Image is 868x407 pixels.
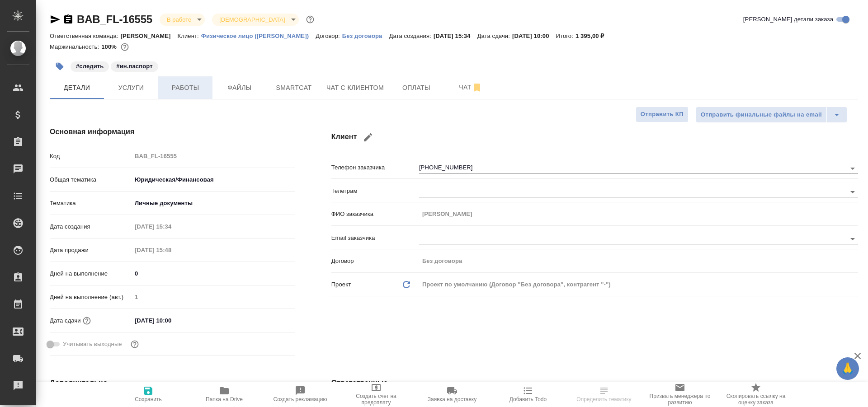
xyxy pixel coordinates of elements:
button: Создать рекламацию [262,382,338,407]
button: Заявка на доставку [414,382,490,407]
span: Чат [449,82,492,93]
button: Призвать менеджера по развитию [642,382,718,407]
button: Отправить финальные файлы на email [696,107,827,123]
span: 🙏 [840,359,855,378]
button: Выбери, если сб и вс нужно считать рабочими днями для выполнения заказа. [129,338,141,350]
span: Оплаты [395,82,438,94]
input: Пустое поле [132,150,295,163]
p: Дата создания [50,222,132,231]
button: 🙏 [836,357,859,380]
input: Пустое поле [419,254,858,267]
span: Детали [55,82,99,94]
button: В работе [164,16,194,23]
input: Пустое поле [132,220,211,233]
span: Услуги [109,82,153,94]
p: Телеграм [331,187,419,196]
button: Open [846,162,859,175]
div: В работе [212,14,298,26]
p: [DATE] 15:34 [434,33,477,39]
span: Призвать менеджера по развитию [647,393,712,406]
div: В работе [160,14,205,26]
p: Код [50,152,132,161]
span: Файлы [218,82,261,94]
button: Определить тематику [566,382,642,407]
button: Доп статусы указывают на важность/срочность заказа [304,14,316,25]
input: Пустое поле [132,243,211,257]
span: Работы [164,82,207,94]
p: Дней на выполнение [50,269,132,278]
span: Учитывать выходные [63,340,122,349]
span: Smartcat [272,82,316,94]
span: Отправить КП [641,109,684,120]
a: BAB_FL-16555 [77,13,152,25]
a: Физическое лицо ([PERSON_NAME]) [201,32,316,39]
svg: Отписаться [472,82,482,93]
p: ФИО заказчика [331,210,419,219]
p: Физическое лицо ([PERSON_NAME]) [201,33,316,39]
span: Создать рекламацию [274,396,327,402]
input: Пустое поле [419,207,858,220]
input: Пустое поле [132,290,295,304]
button: Скопировать ссылку для ЯМессенджера [50,14,61,25]
button: Скопировать ссылку на оценку заказа [718,382,794,407]
p: Маржинальность: [50,43,101,50]
div: Личные документы [132,196,295,211]
p: Дата сдачи [50,316,81,325]
span: Создать счет на предоплату [344,393,409,406]
h4: Клиент [331,126,858,148]
span: [PERSON_NAME] детали заказа [743,15,833,24]
div: split button [696,107,847,123]
span: ин.паспорт [110,62,159,70]
input: ✎ Введи что-нибудь [132,267,295,280]
p: Дата сдачи: [477,33,512,39]
input: ✎ Введи что-нибудь [132,314,211,327]
p: Общая тематика [50,175,132,184]
button: Добавить Todo [490,382,566,407]
button: 0.70 RUB; [119,41,131,53]
button: Отправить КП [636,107,689,122]
p: Проект [331,280,351,289]
button: Папка на Drive [186,382,262,407]
p: Дней на выполнение (авт.) [50,293,132,302]
button: [DEMOGRAPHIC_DATA] [217,16,288,23]
p: Итого: [556,33,576,39]
p: [DATE] 10:00 [512,33,556,39]
p: #ин.паспорт [116,62,152,71]
p: Ответственная команда: [50,33,121,39]
span: Сохранить [135,396,162,402]
span: следить [70,62,110,70]
p: Дата создания: [389,33,433,39]
span: Папка на Drive [206,396,243,402]
button: Создать счет на предоплату [338,382,414,407]
button: Open [846,233,859,245]
p: Договор: [316,33,342,39]
span: Определить тематику [576,396,631,402]
a: Без договора [342,32,389,39]
button: Если добавить услуги и заполнить их объемом, то дата рассчитается автоматически [81,315,93,327]
button: Open [846,186,859,198]
div: Юридическая/Финансовая [132,172,295,187]
span: Чат с клиентом [326,82,384,94]
span: Добавить Todo [509,396,547,402]
p: Тематика [50,199,132,208]
span: Отправить финальные файлы на email [701,110,822,120]
button: Добавить тэг [50,56,70,76]
p: Email заказчика [331,234,419,243]
h4: Ответственные [331,378,858,388]
div: Проект по умолчанию (Договор "Без договора", контрагент "-") [419,277,858,292]
button: Скопировать ссылку [63,14,74,25]
p: 1 395,00 ₽ [576,33,611,39]
p: Клиент: [178,33,201,39]
p: Без договора [342,33,389,39]
h4: Основная информация [50,126,295,137]
p: [PERSON_NAME] [121,33,178,39]
p: #следить [76,62,104,71]
p: Договор [331,257,419,266]
p: 100% [101,43,119,50]
p: Телефон заказчика [331,163,419,172]
p: Дата продажи [50,246,132,255]
span: Заявка на доставку [428,396,476,402]
button: Сохранить [110,382,186,407]
h4: Дополнительно [50,378,295,388]
span: Скопировать ссылку на оценку заказа [723,393,788,406]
